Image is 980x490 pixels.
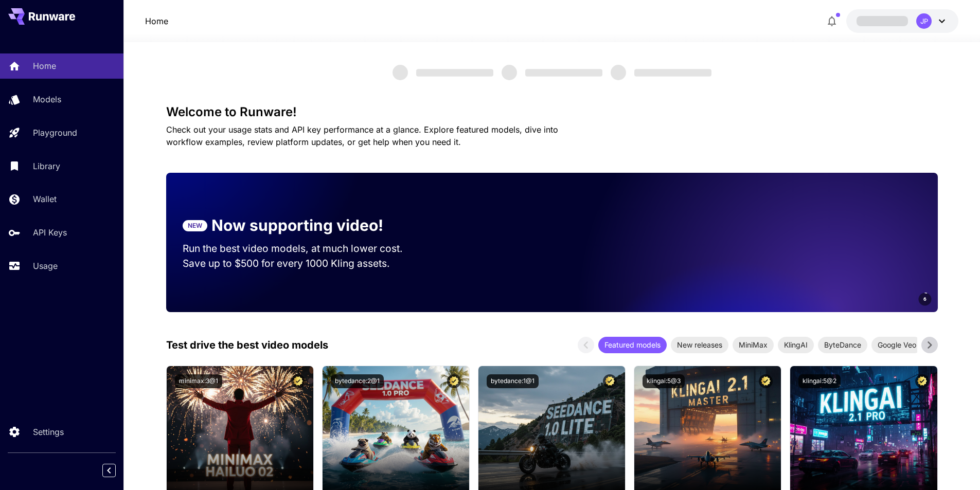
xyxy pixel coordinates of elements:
p: Library [33,160,60,172]
div: KlingAI [778,337,814,353]
p: Settings [33,426,64,438]
p: Home [33,60,56,72]
button: klingai:5@2 [798,374,841,388]
span: Featured models [598,339,667,350]
button: bytedance:2@1 [331,374,384,388]
button: Collapse sidebar [102,464,116,477]
p: Save up to $500 for every 1000 Kling assets. [183,256,422,271]
div: New releases [671,337,728,353]
button: minimax:3@1 [175,374,222,388]
nav: breadcrumb [145,15,168,27]
button: JP [846,9,958,33]
span: Google Veo [871,339,922,350]
p: Playground [33,126,77,139]
span: New releases [671,339,728,350]
p: API Keys [33,226,67,239]
span: Check out your usage stats and API key performance at a glance. Explore featured models, dive int... [166,124,558,147]
div: ByteDance [818,337,867,353]
button: bytedance:1@1 [487,374,539,388]
div: Featured models [598,337,667,353]
span: 6 [923,295,926,303]
p: NEW [188,221,202,230]
button: klingai:5@3 [643,374,685,388]
h3: Welcome to Runware! [166,105,938,119]
p: Models [33,93,61,105]
p: Run the best video models, at much lower cost. [183,241,422,256]
div: Google Veo [871,337,922,353]
p: Now supporting video! [211,214,383,237]
span: KlingAI [778,339,814,350]
a: Home [145,15,168,27]
div: MiniMax [733,337,774,353]
div: Collapse sidebar [110,461,123,480]
button: Certified Model – Vetted for best performance and includes a commercial license. [603,374,617,388]
div: JP [916,13,932,29]
button: Certified Model – Vetted for best performance and includes a commercial license. [759,374,773,388]
p: Usage [33,260,58,272]
p: Test drive the best video models [166,337,328,353]
button: Certified Model – Vetted for best performance and includes a commercial license. [291,374,305,388]
button: Certified Model – Vetted for best performance and includes a commercial license. [447,374,461,388]
button: Certified Model – Vetted for best performance and includes a commercial license. [915,374,929,388]
span: MiniMax [733,339,774,350]
p: Wallet [33,193,57,205]
span: ByteDance [818,339,867,350]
